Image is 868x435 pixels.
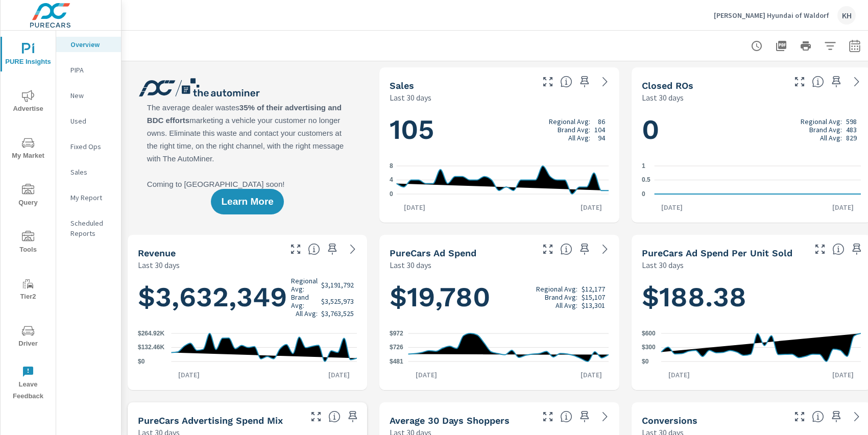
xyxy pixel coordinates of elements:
p: [DATE] [573,202,609,212]
p: 483 [846,126,857,134]
p: [DATE] [825,370,861,380]
button: Make Fullscreen [308,408,324,425]
p: 598 [846,117,857,126]
button: Make Fullscreen [540,74,556,90]
text: $972 [390,330,403,337]
p: [DATE] [825,202,861,212]
p: Sales [70,167,113,177]
text: 0 [642,190,645,198]
button: Make Fullscreen [287,241,304,257]
p: Regional Avg: [536,285,577,293]
span: Learn More [221,197,273,206]
button: Select Date Range [845,36,865,56]
span: Save this to your personalized report [828,74,845,90]
div: PIPA [56,62,121,78]
text: $0 [138,358,145,365]
p: $3,525,973 [321,297,354,305]
p: [DATE] [321,370,357,380]
span: Leave Feedback [4,366,53,402]
div: Scheduled Reports [56,215,121,241]
p: $12,177 [582,285,605,293]
p: Last 30 days [390,259,431,271]
text: $0 [642,358,649,365]
span: Save this to your personalized report [828,408,845,425]
h1: $19,780 [390,280,609,315]
div: New [56,88,121,103]
span: Save this to your personalized report [576,241,593,257]
a: See more details in report [345,241,361,257]
p: Brand Avg: [545,293,577,301]
p: 104 [594,126,605,134]
p: My Report [70,192,113,203]
span: A rolling 30 day total of daily Shoppers on the dealership website, averaged over the selected da... [560,410,572,423]
a: See more details in report [597,241,613,257]
h5: Sales [390,80,414,91]
p: PIPA [70,65,113,75]
p: Last 30 days [390,91,431,104]
p: [PERSON_NAME] Hyundai of Waldorf [714,11,829,20]
p: Brand Avg: [809,126,842,134]
p: Overview [70,39,113,50]
span: Save this to your personalized report [576,408,593,425]
p: Last 30 days [642,259,684,271]
a: See more details in report [849,74,865,90]
p: $3,191,792 [321,281,354,289]
text: 0.5 [642,177,650,184]
span: Save this to your personalized report [324,241,341,257]
span: Average cost of advertising per each vehicle sold at the dealer over the selected date range. The... [832,243,845,255]
p: [DATE] [171,370,207,380]
h5: Average 30 Days Shoppers [390,415,510,426]
p: 86 [598,117,605,126]
a: See more details in report [597,74,613,90]
text: $300 [642,344,656,351]
h1: $188.38 [642,280,861,315]
p: All Avg: [296,309,318,318]
button: Make Fullscreen [812,241,828,257]
span: My Market [4,137,53,162]
h1: $3,632,349 [138,277,358,318]
p: All Avg: [568,134,590,142]
h1: 105 [390,112,609,147]
button: "Export Report to PDF" [771,36,791,56]
div: My Report [56,190,121,205]
span: This table looks at how you compare to the amount of budget you spend per channel as opposed to y... [328,410,341,423]
p: $13,301 [582,301,605,309]
p: [DATE] [408,370,444,380]
p: Brand Avg: [291,293,318,309]
span: PURE Insights [4,43,53,68]
h5: PureCars Ad Spend [390,248,476,258]
span: Driver [4,325,53,350]
text: 1 [642,162,645,170]
h5: Revenue [138,248,176,258]
text: $726 [390,344,403,351]
div: Used [56,113,121,129]
p: [DATE] [397,202,432,212]
span: Tier2 [4,278,53,303]
p: Regional Avg: [549,117,590,126]
p: [DATE] [654,202,690,212]
h5: Closed ROs [642,80,693,91]
text: 4 [390,177,393,184]
h5: PureCars Ad Spend Per Unit Sold [642,248,792,258]
p: $3,763,525 [321,309,354,318]
p: $15,107 [582,293,605,301]
p: 829 [846,134,857,142]
h5: Conversions [642,415,697,426]
button: Print Report [795,36,816,56]
div: Fixed Ops [56,139,121,154]
p: 94 [598,134,605,142]
div: KH [837,6,856,25]
text: $264.92K [138,330,164,337]
p: Fixed Ops [70,141,113,152]
a: See more details in report [849,408,865,425]
text: $600 [642,330,656,337]
button: Learn More [211,189,283,214]
span: Total sales revenue over the selected date range. [Source: This data is sourced from the dealer’s... [308,243,320,255]
p: [DATE] [661,370,697,380]
button: Make Fullscreen [791,74,808,90]
p: Regional Avg: [801,117,842,126]
button: Apply Filters [820,36,840,56]
button: Make Fullscreen [791,408,808,425]
p: All Avg: [556,301,577,309]
p: New [70,90,113,101]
